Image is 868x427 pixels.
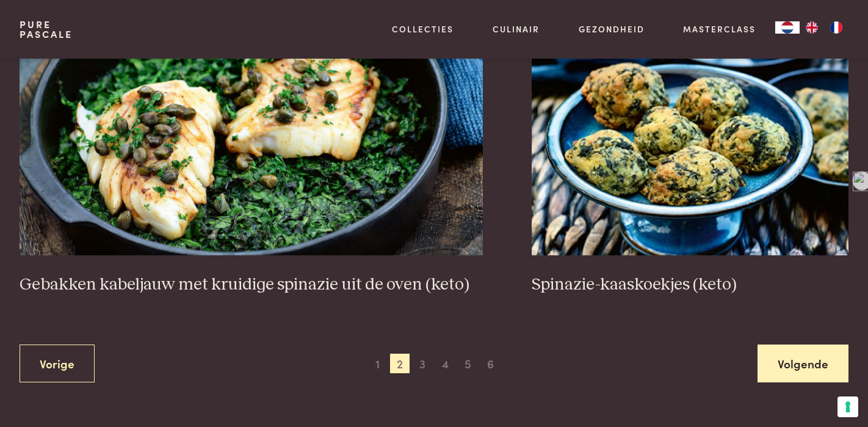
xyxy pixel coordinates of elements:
[683,23,756,35] a: Masterclass
[20,345,95,383] a: Vorige
[775,21,848,34] aside: Language selected: Nederlands
[532,11,848,296] a: Spinazie-kaaskoekjes (keto) Spinazie-kaaskoekjes (keto)
[390,354,410,373] span: 2
[758,345,848,383] a: Volgende
[436,354,455,373] span: 4
[458,354,478,373] span: 5
[532,11,848,255] img: Spinazie-kaaskoekjes (keto)
[532,274,848,296] h3: Spinazie-kaaskoekjes (keto)
[800,21,848,34] ul: Language list
[775,21,800,34] a: NL
[367,354,387,373] span: 1
[20,11,483,255] img: Gebakken kabeljauw met kruidige spinazie uit de oven (keto)
[824,21,848,34] a: FR
[579,23,645,35] a: Gezondheid
[837,396,858,417] button: Uw voorkeuren voor toestemming voor trackingtechnologieën
[20,274,483,296] h3: Gebakken kabeljauw met kruidige spinazie uit de oven (keto)
[392,23,454,35] a: Collecties
[775,21,800,34] div: Language
[493,23,540,35] a: Culinair
[481,354,501,373] span: 6
[413,354,432,373] span: 3
[20,11,483,296] a: Gebakken kabeljauw met kruidige spinazie uit de oven (keto) Gebakken kabeljauw met kruidige spina...
[20,20,73,39] a: PurePascale
[800,21,824,34] a: EN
